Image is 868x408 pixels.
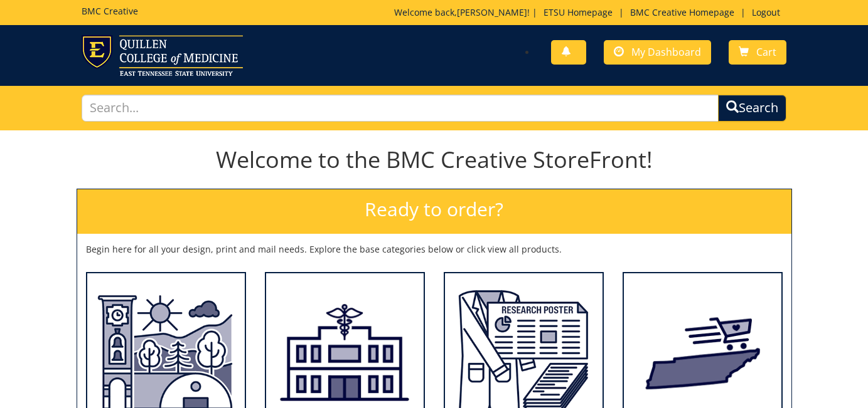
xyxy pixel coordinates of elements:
[756,45,776,59] span: Cart
[746,6,786,18] a: Logout
[718,95,786,122] button: Search
[537,6,619,18] a: ETSU Homepage
[457,6,527,18] a: [PERSON_NAME]
[729,40,786,65] a: Cart
[394,6,786,19] p: Welcome back, ! | | |
[604,40,711,65] a: My Dashboard
[631,45,701,59] span: My Dashboard
[82,6,138,16] h5: BMC Creative
[77,189,791,234] h2: Ready to order?
[624,6,741,18] a: BMC Creative Homepage
[86,243,783,256] p: Begin here for all your design, print and mail needs. Explore the base categories below or click ...
[77,147,792,172] h1: Welcome to the BMC Creative StoreFront!
[82,95,719,122] input: Search...
[82,35,243,76] img: ETSU logo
